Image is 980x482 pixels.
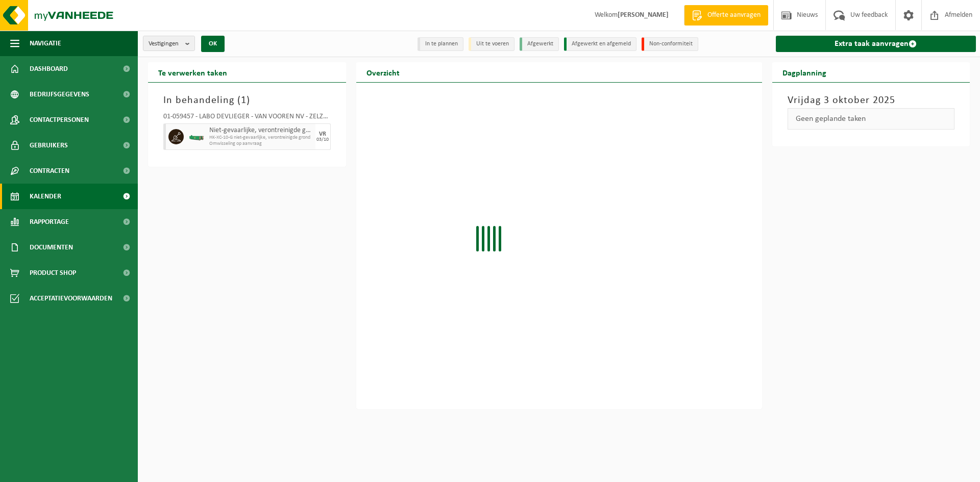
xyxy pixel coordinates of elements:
[163,93,331,108] h3: In behandeling ( )
[30,184,61,209] span: Kalender
[163,113,331,123] div: 01-059457 - LABO DEVLIEGER - VAN VOOREN NV - ZELZATE
[189,133,204,141] img: HK-XC-10-GN-00
[30,286,112,311] span: Acceptatievoorwaarden
[30,158,69,184] span: Contracten
[30,209,69,235] span: Rapportage
[209,135,313,141] span: HK-XC-10-G niet-gevaarlijke, verontreinigde grond
[705,10,763,20] span: Offerte aanvragen
[241,95,247,106] span: 1
[642,37,698,51] li: Non-conformiteit
[30,107,89,133] span: Contactpersonen
[30,31,61,56] span: Navigatie
[148,62,237,82] h2: Te verwerken taken
[520,37,559,51] li: Afgewerkt
[564,37,636,51] li: Afgewerkt en afgemeld
[618,11,669,19] strong: [PERSON_NAME]
[418,37,463,51] li: In te plannen
[788,108,955,130] div: Geen geplande taken
[149,36,181,52] span: Vestigingen
[776,36,976,52] a: Extra taak aanvragen
[30,82,89,107] span: Bedrijfsgegevens
[788,93,955,108] h3: Vrijdag 3 oktober 2025
[772,62,837,82] h2: Dagplanning
[209,141,313,147] span: Omwisseling op aanvraag
[469,37,514,51] li: Uit te voeren
[30,56,68,82] span: Dashboard
[319,131,326,137] div: VR
[209,126,313,135] span: Niet-gevaarlijke, verontreinigde grond
[30,133,68,158] span: Gebruikers
[201,36,225,52] button: OK
[30,235,73,260] span: Documenten
[316,137,329,142] div: 03/10
[143,36,195,51] button: Vestigingen
[684,5,768,26] a: Offerte aanvragen
[356,62,410,82] h2: Overzicht
[30,260,76,286] span: Product Shop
